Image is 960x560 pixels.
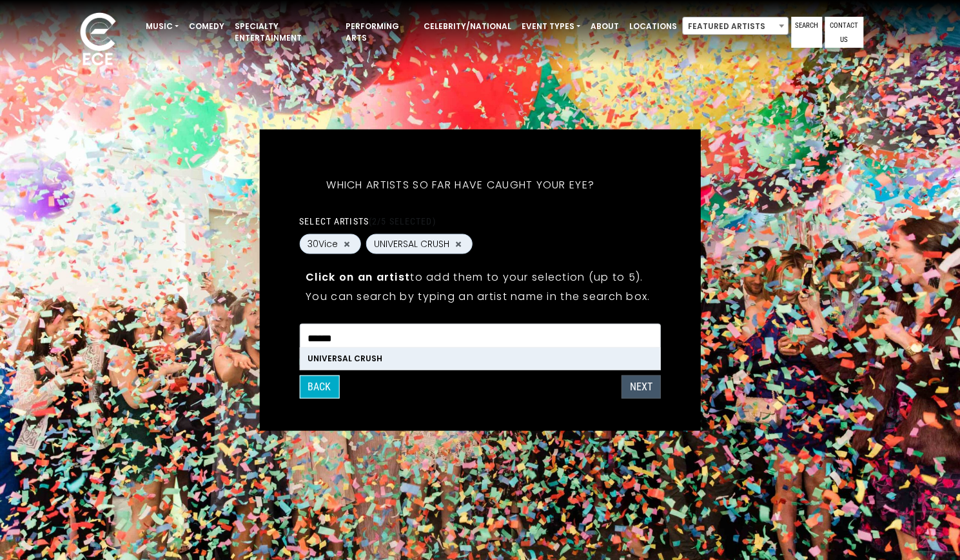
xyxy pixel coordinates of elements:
a: Specialty Entertainment [230,15,340,49]
img: ece_new_logo_whitev2-1.png [66,9,130,72]
button: Remove UNIVERSAL CRUSH [453,238,464,250]
label: Select artists [299,215,435,227]
button: Back [299,375,339,399]
span: Featured Artists [683,17,788,35]
li: UNIVERSAL CRUSH [300,348,660,370]
button: Remove 30Vice [342,238,352,250]
span: (2/5 selected) [369,216,436,226]
a: Comedy [184,15,230,37]
span: Featured Artists [682,17,789,35]
button: Next [622,375,661,399]
a: Music [141,15,184,37]
a: Performing Arts [340,15,418,49]
strong: Click on an artist [306,270,410,285]
span: UNIVERSAL CRUSH [374,237,449,251]
textarea: Search [308,332,652,344]
a: Celebrity/National [418,15,516,37]
h5: Which artists so far have caught your eye? [299,162,622,208]
a: Search [791,17,822,48]
a: Contact Us [825,17,863,48]
p: You can search by typing an artist name in the search box. [306,288,654,305]
p: to add them to your selection (up to 5). [306,269,654,285]
a: About [585,15,624,37]
span: 30Vice [308,237,338,251]
a: Locations [624,15,682,37]
a: Event Types [516,15,585,37]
